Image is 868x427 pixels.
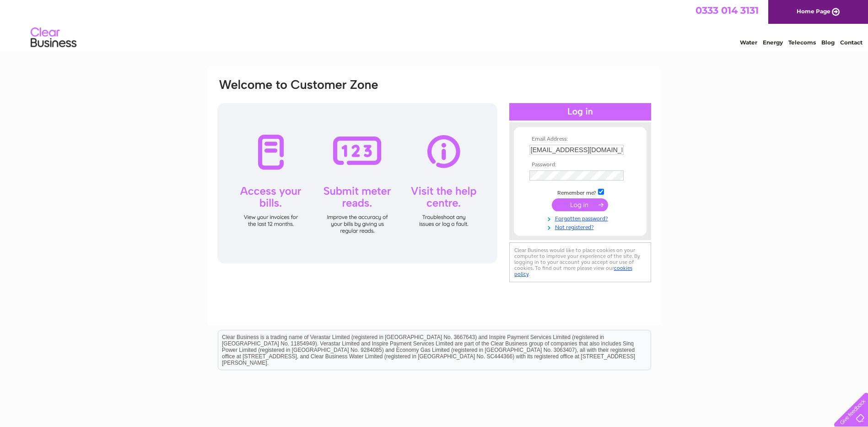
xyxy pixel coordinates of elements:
a: Energy [763,39,783,46]
td: Remember me? [527,187,633,197]
input: Submit [552,198,608,211]
th: Password: [527,162,633,168]
div: Clear Business would like to place cookies on your computer to improve your experience of the sit... [509,242,651,282]
a: cookies policy [514,265,632,277]
img: logo.png [30,24,77,52]
a: Contact [840,39,863,46]
a: Forgotten password? [529,213,633,222]
a: Telecoms [788,39,816,46]
div: Clear Business is a trading name of Verastar Limited (registered in [GEOGRAPHIC_DATA] No. 3667643... [218,5,651,44]
a: Not registered? [529,222,633,231]
th: Email Address: [527,136,633,142]
a: Blog [821,39,835,46]
a: 0333 014 3131 [695,5,759,16]
a: Water [740,39,757,46]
